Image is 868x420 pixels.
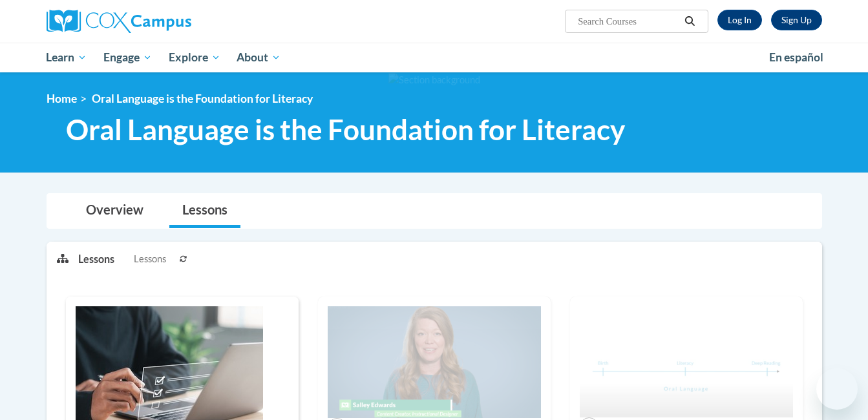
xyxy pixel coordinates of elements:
span: Learn [46,50,87,65]
span: Explore [169,50,220,65]
a: Register [771,10,822,30]
span: En español [769,50,823,64]
img: Cox Campus [47,10,191,33]
span: Engage [103,50,152,65]
a: Log In [717,10,762,30]
a: Overview [73,194,156,228]
input: Search Courses [577,14,680,29]
button: Search [680,14,699,29]
span: Lessons [134,252,166,266]
a: Learn [38,43,96,72]
span: Oral Language is the Foundation for Literacy [66,112,625,147]
a: Engage [95,43,160,72]
span: Oral Language is the Foundation for Literacy [92,92,313,105]
a: Explore [160,43,229,72]
span: About [237,50,281,65]
a: En español [761,44,832,71]
img: Section background [388,73,480,87]
a: Lessons [169,194,240,228]
img: Course Image [580,306,793,417]
a: About [228,43,289,72]
a: Cox Campus [47,10,292,33]
iframe: Button to launch messaging window [816,368,858,410]
img: Course Image [328,306,541,419]
div: Main menu [27,43,842,72]
p: Lessons [78,252,114,266]
a: Home [47,92,77,105]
